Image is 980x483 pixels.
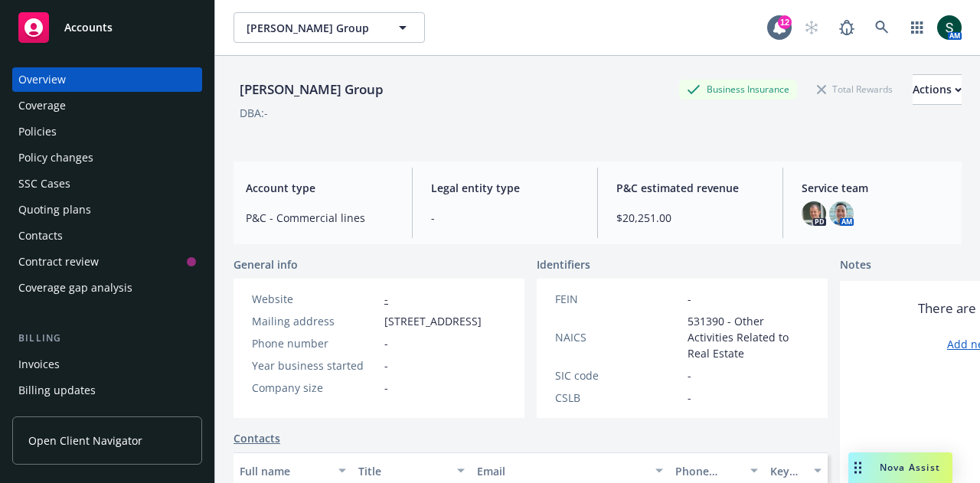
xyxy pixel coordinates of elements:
[679,80,797,99] div: Business Insurance
[384,313,482,329] span: [STREET_ADDRESS]
[18,67,66,92] div: Overview
[12,93,202,118] a: Coverage
[246,210,394,226] span: P&C - Commercial lines
[18,197,91,222] div: Quoting plans
[848,452,952,483] button: Nova Assist
[12,250,202,274] a: Contract review
[384,335,388,351] span: -
[688,291,691,307] span: -
[12,331,202,346] div: Billing
[431,180,579,196] span: Legal entity type
[796,12,827,43] a: Start snowing
[688,367,691,383] span: -
[867,12,897,43] a: Search
[12,197,202,222] a: Quoting plans
[829,201,854,226] img: photo
[234,12,425,43] button: [PERSON_NAME] Group
[913,74,962,105] button: Actions
[688,313,809,361] span: 531390 - Other Activities Related to Real Estate
[358,463,448,479] div: Title
[902,12,933,43] a: Switch app
[848,452,867,483] div: Drag to move
[537,256,590,273] span: Identifiers
[616,210,764,226] span: $20,251.00
[252,335,378,351] div: Phone number
[247,20,379,36] span: [PERSON_NAME] Group
[240,105,268,121] div: DBA: -
[246,180,394,196] span: Account type
[18,145,93,170] div: Policy changes
[802,180,949,196] span: Service team
[12,171,202,196] a: SSC Cases
[831,12,862,43] a: Report a Bug
[234,430,280,446] a: Contacts
[616,180,764,196] span: P&C estimated revenue
[555,329,681,345] div: NAICS
[384,357,388,374] span: -
[675,463,741,479] div: Phone number
[384,292,388,306] a: -
[252,357,378,374] div: Year business started
[937,15,962,40] img: photo
[555,390,681,406] div: CSLB
[12,352,202,377] a: Invoices
[252,291,378,307] div: Website
[12,224,202,248] a: Contacts
[778,12,792,26] div: 12
[688,390,691,406] span: -
[431,210,579,226] span: -
[913,75,962,104] div: Actions
[880,461,940,474] span: Nova Assist
[18,250,99,274] div: Contract review
[18,378,96,403] div: Billing updates
[18,93,66,118] div: Coverage
[477,463,646,479] div: Email
[252,380,378,396] div: Company size
[555,367,681,383] div: SIC code
[12,6,202,49] a: Accounts
[384,380,388,396] span: -
[12,145,202,170] a: Policy changes
[18,276,132,300] div: Coverage gap analysis
[18,119,57,144] div: Policies
[252,313,378,329] div: Mailing address
[12,276,202,300] a: Coverage gap analysis
[18,171,70,196] div: SSC Cases
[809,80,900,99] div: Total Rewards
[12,67,202,92] a: Overview
[240,463,329,479] div: Full name
[802,201,826,226] img: photo
[12,119,202,144] a: Policies
[64,21,113,34] span: Accounts
[234,256,298,273] span: General info
[18,224,63,248] div: Contacts
[18,352,60,377] div: Invoices
[234,80,390,100] div: [PERSON_NAME] Group
[770,463,805,479] div: Key contact
[840,256,871,275] span: Notes
[12,378,202,403] a: Billing updates
[28,432,142,449] span: Open Client Navigator
[555,291,681,307] div: FEIN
